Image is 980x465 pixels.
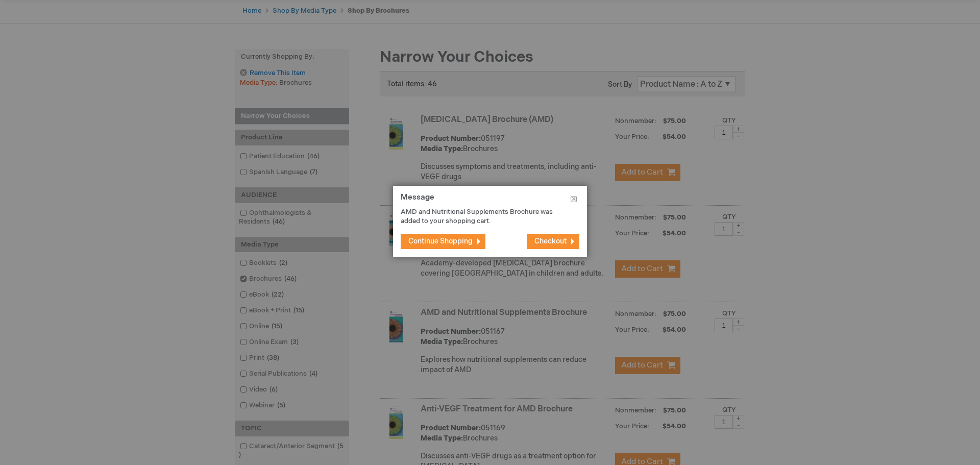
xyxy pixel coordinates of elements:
button: Continue Shopping [401,234,485,249]
button: Checkout [527,234,579,249]
span: Checkout [534,237,567,246]
span: Continue Shopping [408,237,473,246]
p: AMD and Nutritional Supplements Brochure was added to your shopping cart. [401,207,564,226]
h1: Message [401,193,579,207]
